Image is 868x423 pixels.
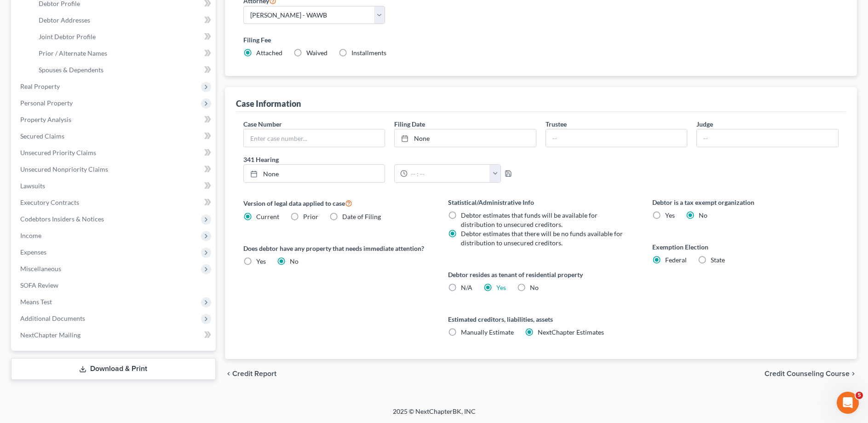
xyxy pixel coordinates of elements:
span: Property Analysis [20,116,71,123]
input: -- : -- [408,165,490,182]
label: Filing Date [394,119,425,129]
a: Unsecured Priority Claims [13,145,216,161]
a: None [395,129,536,147]
i: chevron_right [850,370,857,377]
span: Lawsuits [20,182,45,190]
label: Estimated creditors, liabilities, assets [448,314,634,324]
span: Personal Property [20,99,73,107]
a: Lawsuits [13,178,216,194]
a: NextChapter Mailing [13,327,216,343]
span: Debtor estimates that funds will be available for distribution to unsecured creditors. [461,211,598,228]
iframe: Intercom live chat [837,392,859,414]
input: Enter case number... [244,129,385,147]
label: Statistical/Administrative Info [448,197,634,207]
span: State [711,256,725,264]
span: N/A [461,284,472,291]
span: Credit Report [232,370,276,377]
span: Unsecured Nonpriority Claims [20,165,108,173]
a: Yes [496,284,506,291]
span: Additional Documents [20,314,85,322]
span: Waived [306,49,328,57]
label: Filing Fee [243,35,839,45]
label: Trustee [546,119,567,129]
a: Unsecured Nonpriority Claims [13,161,216,178]
span: Debtor estimates that there will be no funds available for distribution to unsecured creditors. [461,230,623,247]
span: No [530,284,539,291]
label: Exemption Election [652,242,839,252]
label: Judge [696,119,713,129]
a: None [244,165,385,182]
span: Yes [665,211,675,219]
span: No [290,257,299,265]
a: Joint Debtor Profile [31,29,216,45]
label: Debtor is a tax exempt organization [652,197,839,207]
span: Manually Estimate [461,328,514,336]
label: Case Number [243,119,282,129]
span: Attached [256,49,282,57]
span: No [699,211,707,219]
a: Spouses & Dependents [31,62,216,78]
span: Means Test [20,298,52,306]
span: Debtor Addresses [39,16,90,24]
a: Executory Contracts [13,194,216,211]
div: Case Information [236,98,301,109]
a: SOFA Review [13,277,216,294]
input: -- [697,129,838,147]
button: Credit Counseling Course chevron_right [765,370,857,377]
span: Yes [256,257,266,265]
span: SOFA Review [20,281,58,289]
input: -- [546,129,687,147]
a: Prior / Alternate Names [31,45,216,62]
span: NextChapter Estimates [538,328,604,336]
span: Spouses & Dependents [39,66,103,74]
label: Does debtor have any property that needs immediate attention? [243,243,430,253]
span: Miscellaneous [20,265,61,272]
a: Debtor Addresses [31,12,216,29]
a: Secured Claims [13,128,216,145]
span: Prior / Alternate Names [39,49,107,57]
label: Debtor resides as tenant of residential property [448,270,634,279]
span: Unsecured Priority Claims [20,149,96,156]
span: Date of Filing [342,213,381,220]
span: Expenses [20,248,46,256]
span: Real Property [20,82,60,90]
label: 341 Hearing [239,155,541,164]
span: Joint Debtor Profile [39,33,96,41]
i: chevron_left [225,370,232,377]
span: Current [256,213,279,220]
label: Version of legal data applied to case [243,197,430,209]
span: Executory Contracts [20,198,79,206]
a: Download & Print [11,358,216,380]
button: chevron_left Credit Report [225,370,276,377]
span: Income [20,232,41,239]
a: Property Analysis [13,111,216,128]
span: NextChapter Mailing [20,331,80,339]
span: 5 [856,392,863,399]
span: Secured Claims [20,132,64,140]
span: Credit Counseling Course [765,370,850,377]
span: Federal [665,256,687,264]
span: Prior [303,213,318,220]
span: Codebtors Insiders & Notices [20,215,104,223]
span: Installments [351,49,386,57]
